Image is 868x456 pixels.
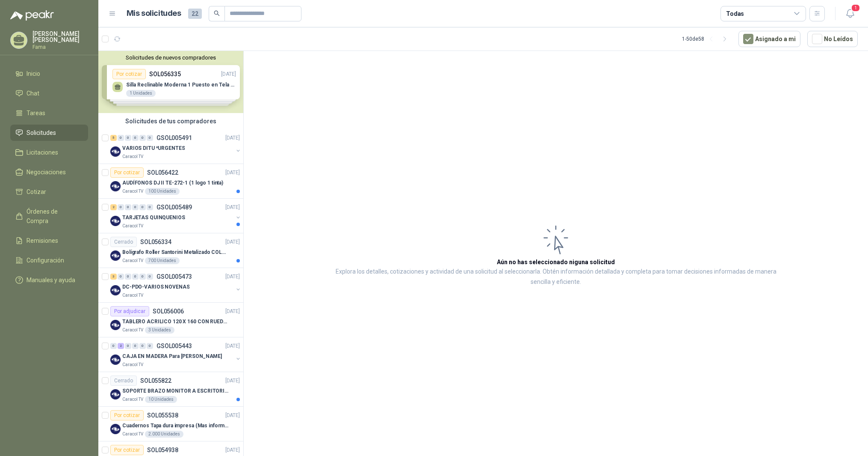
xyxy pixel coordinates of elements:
[132,274,139,280] div: 0
[110,216,121,226] img: Company Logo
[125,204,131,210] div: 0
[118,343,124,349] div: 2
[147,135,153,141] div: 0
[118,274,124,280] div: 0
[10,10,54,21] img: Logo peakr
[122,361,143,368] p: Caracol TV
[738,31,800,47] button: Asignado a mi
[156,204,192,210] p: GSOL005489
[156,274,192,280] p: GSOL005473
[10,85,88,101] a: Chat
[147,412,178,418] p: SOL055538
[225,307,240,316] p: [DATE]
[10,232,88,249] a: Remisiones
[147,274,153,280] div: 0
[214,10,220,16] span: search
[125,274,131,280] div: 0
[122,352,222,361] p: CAJA EN MADERA Para [PERSON_NAME]
[10,272,88,288] a: Manuales y ayuda
[122,214,185,222] p: TARJETAS QUINQUENIOS
[127,7,181,20] h1: Mis solicitudes
[27,167,66,177] span: Negociaciones
[188,9,202,19] span: 22
[110,202,242,229] a: 2 0 0 0 0 0 GSOL005489[DATE] Company LogoTARJETAS QUINQUENIOSCaracol TV
[32,31,88,43] p: [PERSON_NAME] [PERSON_NAME]
[110,181,121,191] img: Company Logo
[145,188,180,195] div: 100 Unidades
[139,204,146,210] div: 0
[110,320,121,330] img: Company Logo
[125,135,131,141] div: 0
[98,51,243,113] div: Solicitudes de nuevos compradoresPor cotizarSOL056335[DATE] Silla Reclinable Moderna 1 Puesto en ...
[110,445,144,455] div: Por cotizar
[110,204,117,210] div: 2
[145,327,174,334] div: 3 Unidades
[110,135,117,141] div: 5
[122,144,185,152] p: VARIOS DITU *URGENTES
[27,89,39,98] span: Chat
[122,318,229,326] p: TABLERO ACRILICO 120 X 160 CON RUEDAS
[98,407,243,441] a: Por cotizarSOL055538[DATE] Company LogoCuadernos Tapa dura impresa (Mas informacion en el adjunto...
[27,236,58,245] span: Remisiones
[27,275,75,285] span: Manuales y ayuda
[139,274,146,280] div: 0
[122,387,229,395] p: SOPORTE BRAZO MONITOR A ESCRITORIO NBF80
[110,424,121,434] img: Company Logo
[225,169,240,177] p: [DATE]
[122,396,143,403] p: Caracol TV
[122,292,143,299] p: Caracol TV
[110,341,242,368] a: 0 2 0 0 0 0 GSOL005443[DATE] Company LogoCAJA EN MADERA Para [PERSON_NAME]Caracol TV
[147,343,153,349] div: 0
[682,32,732,46] div: 1 - 50 de 58
[110,237,137,247] div: Cerrado
[122,327,143,334] p: Caracol TV
[122,431,143,438] p: Caracol TV
[842,6,858,21] button: 1
[726,9,744,18] div: Todas
[153,308,184,314] p: SOL056006
[102,54,240,61] button: Solicitudes de nuevos compradores
[225,411,240,420] p: [DATE]
[98,303,243,337] a: Por adjudicarSOL056006[DATE] Company LogoTABLERO ACRILICO 120 X 160 CON RUEDASCaracol TV3 Unidades
[132,343,139,349] div: 0
[225,342,240,350] p: [DATE]
[10,184,88,200] a: Cotizar
[139,135,146,141] div: 0
[145,396,177,403] div: 10 Unidades
[140,378,171,384] p: SOL055822
[156,135,192,141] p: GSOL005491
[139,343,146,349] div: 0
[132,204,139,210] div: 0
[132,135,139,141] div: 0
[807,31,858,47] button: No Leídos
[225,273,240,281] p: [DATE]
[156,343,192,349] p: GSOL005443
[225,134,240,142] p: [DATE]
[27,256,64,265] span: Configuración
[32,45,88,50] p: Fama
[122,223,143,229] p: Caracol TV
[125,343,131,349] div: 0
[110,146,121,157] img: Company Logo
[122,153,143,160] p: Caracol TV
[110,274,117,280] div: 3
[225,446,240,454] p: [DATE]
[122,422,229,430] p: Cuadernos Tapa dura impresa (Mas informacion en el adjunto)
[110,167,144,178] div: Por cotizar
[27,148,58,157] span: Licitaciones
[145,257,180,264] div: 700 Unidades
[27,128,56,137] span: Solicitudes
[10,144,88,161] a: Licitaciones
[145,431,183,438] div: 2.000 Unidades
[147,170,178,176] p: SOL056422
[225,238,240,246] p: [DATE]
[147,204,153,210] div: 0
[110,133,242,160] a: 5 0 0 0 0 0 GSOL005491[DATE] Company LogoVARIOS DITU *URGENTESCaracol TV
[110,389,121,399] img: Company Logo
[122,283,189,291] p: DC-PDO-VARIOS NOVENAS
[98,113,243,129] div: Solicitudes de tus compradores
[27,207,80,226] span: Órdenes de Compra
[147,447,178,453] p: SOL054938
[140,239,171,245] p: SOL056334
[27,187,46,197] span: Cotizar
